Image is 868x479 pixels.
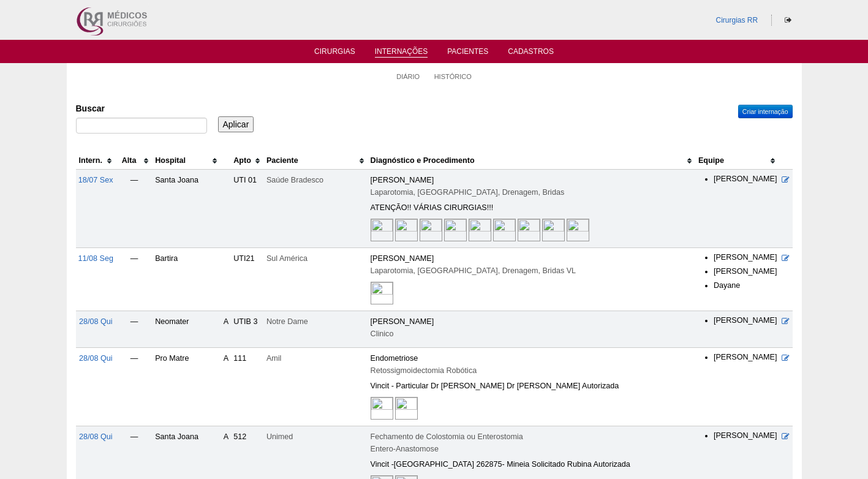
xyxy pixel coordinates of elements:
a: Cirurgias [314,47,355,59]
div: Clinico [371,328,693,340]
a: Criar internação [738,105,793,118]
td: — [116,348,153,426]
a: Editar [782,317,790,326]
th: Apto [231,152,264,170]
a: Diário [396,72,420,81]
li: [PERSON_NAME] [714,352,777,363]
a: 11/08 Seg [78,254,113,263]
div: Laparotomia, [GEOGRAPHIC_DATA], Drenagem, Bridas VL [371,265,693,277]
th: Diagnóstico e Procedimento [368,152,696,170]
input: Digite os termos que você deseja procurar. [76,118,207,134]
div: ATENÇÃO!! VÁRIAS CIRURGIAS!!! [371,202,693,214]
div: Fechamento de Colostomia ou Enterostomia [371,431,693,443]
td: Bartira [153,248,221,311]
div: Amil [266,352,366,364]
td: 111 [231,348,264,426]
th: Equipe [696,152,780,170]
td: Neomater [153,311,221,348]
a: Editar [782,176,790,184]
div: Vincit - Particular Dr [PERSON_NAME] Dr [PERSON_NAME] Autorizada [371,380,693,392]
div: [PERSON_NAME] [371,252,693,265]
th: Hospital [153,152,221,170]
li: [PERSON_NAME] [714,252,777,263]
a: Editar [782,254,790,263]
div: Vincit -[GEOGRAPHIC_DATA] 262875- Mineia Solicitado Rubina Autorizada [371,458,693,470]
div: Unimed [266,431,366,443]
a: Histórico [434,72,472,81]
div: Entero-Anastomose [371,443,693,455]
div: Laparotomia, [GEOGRAPHIC_DATA], Drenagem, Bridas [371,186,693,198]
td: — [116,311,153,348]
div: Notre Dame [266,315,366,328]
input: Aplicar [218,116,254,132]
a: 28/08 Qui [79,354,113,363]
a: Editar [782,354,790,363]
div: [PERSON_NAME] [371,174,693,186]
td: UTI21 [231,248,264,311]
a: 28/08 Qui [79,432,113,441]
div: Saúde Bradesco [266,174,366,186]
li: [PERSON_NAME] [714,174,777,185]
li: [PERSON_NAME] [714,431,777,442]
td: Santa Joana [153,170,221,248]
td: A [221,311,231,348]
th: Intern. [76,152,116,170]
td: UTIB 3 [231,311,264,348]
li: [PERSON_NAME] [714,315,777,326]
label: Buscar [76,102,207,115]
div: Retossigmoidectomia Robótica [371,364,693,377]
div: Endometriose [371,352,693,364]
a: Cadastros [508,47,554,59]
td: A [221,348,231,426]
th: Alta [116,152,153,170]
a: Cirurgias RR [715,16,758,25]
li: [PERSON_NAME] [714,266,777,277]
div: [PERSON_NAME] [371,315,693,328]
a: 18/07 Sex [78,176,113,184]
li: Dayane [714,281,777,292]
i: Sair [785,17,791,24]
a: Internações [375,47,428,58]
td: UTI 01 [231,170,264,248]
th: Paciente [264,152,368,170]
a: 28/08 Qui [79,317,113,326]
a: Pacientes [447,47,488,59]
div: Sul América [266,252,366,265]
td: — [116,248,153,311]
a: Editar [782,432,790,441]
td: — [116,170,153,248]
td: Pro Matre [153,348,221,426]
